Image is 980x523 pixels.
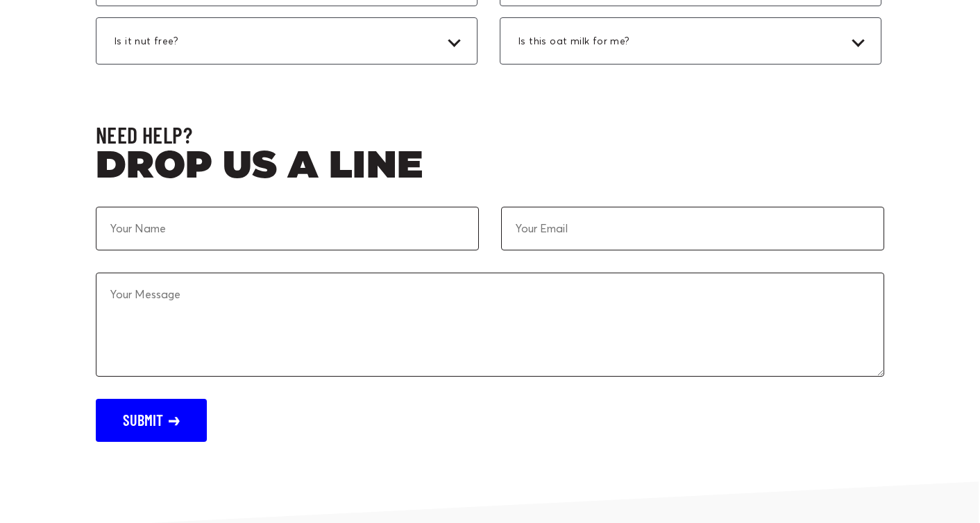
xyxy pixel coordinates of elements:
h2: Drop us a line [96,151,884,185]
input: Your Name [96,207,479,251]
button: Submit [96,399,207,442]
span: Is this oat milk for me? [518,35,639,48]
div: Is it nut free? [96,17,478,65]
h3: Need Help? [96,120,884,150]
input: Your Email [501,207,884,251]
span: Is it nut free? [115,35,187,48]
div: Is this oat milk for me? [500,17,881,65]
